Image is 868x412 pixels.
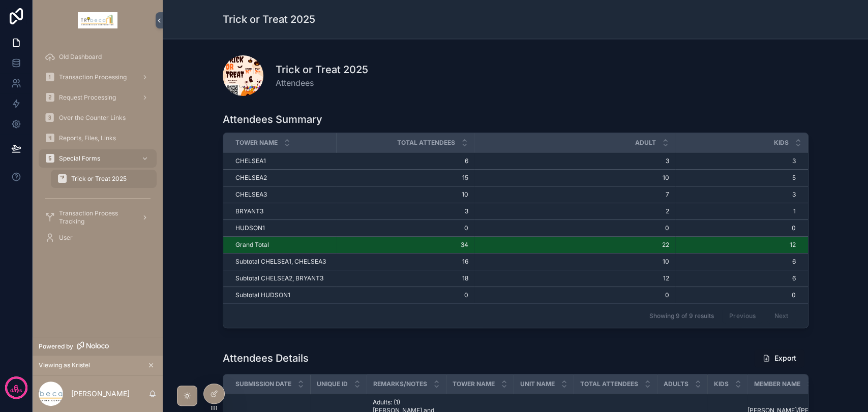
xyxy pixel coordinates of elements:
span: Kids [774,139,789,147]
span: CHELSEA2 [235,174,267,182]
span: 5 [675,174,796,182]
span: Kids [714,380,729,388]
span: 10 [481,174,669,182]
span: Submission Date [235,380,291,388]
div: scrollable content [33,41,163,260]
h1: Trick or Treat 2025 [276,62,368,77]
span: Special Forms [59,154,100,163]
a: User [39,229,157,247]
a: Special Forms [39,149,157,168]
span: 0 [343,224,468,232]
span: Viewing as Kristel [39,361,90,369]
span: Powered by [39,342,73,351]
span: 0 [481,291,669,299]
span: 3 [675,157,796,165]
span: Subtotal HUDSON1 [235,291,290,299]
span: Total Attendees [397,139,455,147]
span: Subtotal CHELSEA1, CHELSEA3 [235,258,326,266]
span: Unit Name [520,380,555,388]
span: BRYANT3 [235,207,263,215]
span: 7 [481,191,669,199]
h1: Attendees Details [223,351,309,365]
span: 16 [343,258,468,266]
p: [PERSON_NAME] [71,389,130,399]
span: 6 [675,258,796,266]
span: HUDSON1 [235,224,265,232]
span: 2 [481,207,669,215]
span: 3 [675,191,796,199]
span: 10 [481,258,669,266]
span: 34 [343,241,468,249]
a: Over the Counter Links [39,109,157,127]
span: Subtotal CHELSEA2, BRYANT3 [235,274,323,282]
span: Grand Total [235,241,269,249]
span: Reports, Files, Links [59,134,116,142]
span: CHELSEA3 [235,191,267,199]
p: 6 [14,383,18,393]
span: 0 [343,291,468,299]
span: 18 [343,274,468,282]
span: 0 [675,224,796,232]
span: Showing 9 of 9 results [649,312,714,320]
span: CHELSEA1 [235,157,266,165]
a: Request Processing [39,88,157,107]
span: Member Name [754,380,800,388]
span: Request Processing [59,93,116,102]
span: 6 [675,274,796,282]
span: 22 [481,241,669,249]
span: 12 [675,241,796,249]
span: 6 [343,157,468,165]
a: Transaction Process Tracking [39,208,157,227]
span: Adults [664,380,689,388]
span: 12 [481,274,669,282]
span: User [59,234,73,242]
span: Transaction Processing [59,73,127,81]
span: 1 [675,207,796,215]
button: Export [754,349,804,367]
img: App logo [78,12,117,28]
a: Trick or Treat 2025 [51,170,157,188]
span: Over the Counter Links [59,114,126,122]
a: Powered by [33,337,163,356]
span: Old Dashboard [59,53,102,61]
span: 0 [481,224,669,232]
span: 3 [343,207,468,215]
span: 0 [675,291,796,299]
span: Attendees [276,77,368,89]
span: 3 [481,157,669,165]
span: Tower Name [453,380,495,388]
h1: Attendees Summary [223,112,322,126]
p: days [10,387,22,395]
span: 10 [343,191,468,199]
span: 15 [343,174,468,182]
span: Tower Name [235,139,278,147]
span: Unique ID [317,380,348,388]
a: Transaction Processing [39,68,157,86]
span: Transaction Process Tracking [59,209,133,226]
span: Adult [635,139,656,147]
span: Trick or Treat 2025 [71,175,127,183]
span: Total Attendees [580,380,638,388]
span: Remarks/Notes [373,380,427,388]
a: Reports, Files, Links [39,129,157,147]
h1: Trick or Treat 2025 [223,12,315,26]
a: Old Dashboard [39,48,157,66]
